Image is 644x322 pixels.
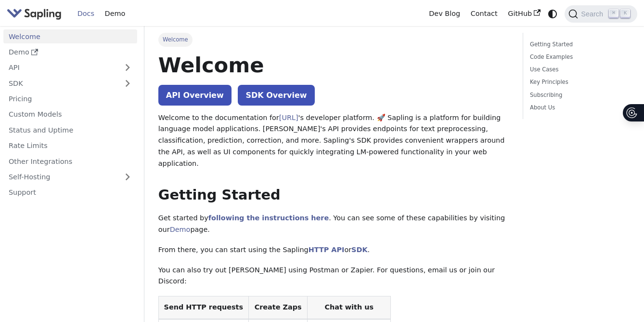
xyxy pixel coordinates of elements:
[3,170,137,184] a: Self-Hosting
[7,7,65,21] a: Sapling.ai
[502,6,545,21] a: GitHub
[158,33,509,46] nav: Breadcrumbs
[530,53,627,62] a: Code Examples
[3,154,137,168] a: Other Integrations
[3,92,137,106] a: Pricing
[3,186,137,200] a: Support
[3,107,137,121] a: Custom Models
[308,296,391,319] th: Chat with us
[118,76,137,90] button: Expand sidebar category 'SDK'
[248,296,308,319] th: Create Zaps
[351,246,367,254] a: SDK
[3,61,118,75] a: API
[530,40,627,49] a: Getting Started
[530,91,627,100] a: Subscribing
[620,9,630,18] kbd: K
[3,139,137,153] a: Rate Limits
[530,78,627,87] a: Key Principles
[158,112,509,170] p: Welcome to the documentation for 's developer platform. 🚀 Sapling is a platform for building lang...
[279,114,298,121] a: [URL]
[170,226,191,233] a: Demo
[158,296,248,319] th: Send HTTP requests
[530,65,627,74] a: Use Cases
[158,85,232,106] a: API Overview
[158,33,193,46] span: Welcome
[465,6,503,21] a: Contact
[3,29,137,43] a: Welcome
[309,246,345,254] a: HTTP API
[158,213,509,236] p: Get started by . You can see some of these capabilities by visiting our page.
[424,6,465,21] a: Dev Blog
[3,45,137,59] a: Demo
[100,6,130,21] a: Demo
[565,5,637,23] button: Search (Command+K)
[238,85,314,106] a: SDK Overview
[158,265,509,288] p: You can also try out [PERSON_NAME] using Postman or Zapier. For questions, email us or join our D...
[530,103,627,112] a: About Us
[578,10,609,18] span: Search
[72,6,100,21] a: Docs
[208,214,329,222] a: following the instructions here
[609,9,618,18] kbd: ⌘
[158,244,509,256] p: From there, you can start using the Sapling or .
[3,76,118,90] a: SDK
[7,7,62,21] img: Sapling.ai
[3,123,137,137] a: Status and Uptime
[158,187,509,204] h2: Getting Started
[546,7,560,21] button: Switch between dark and light mode (currently system mode)
[158,52,509,78] h1: Welcome
[118,61,137,75] button: Expand sidebar category 'API'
